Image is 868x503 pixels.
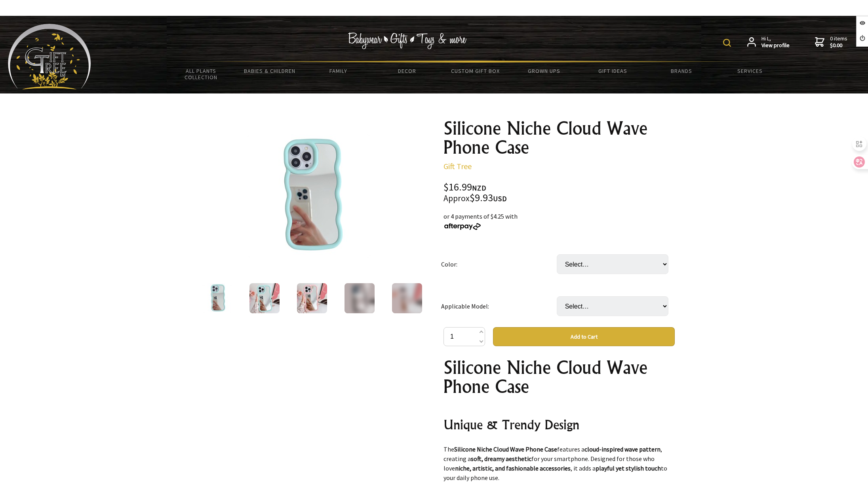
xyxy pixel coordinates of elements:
[235,63,304,79] a: Babies & Children
[761,42,790,49] strong: View profile
[444,358,675,396] h1: Silicone Niche Cloud Wave Phone Case
[444,161,472,171] a: Gift Tree
[815,35,847,49] a: 0 items$0.00
[444,444,675,482] p: The features a , creating a for your smartphone. Designed for those who love , it adds a to your ...
[493,327,675,346] button: Add to Cart
[493,194,507,203] span: USD
[647,63,716,79] a: Brands
[444,211,675,231] div: or 4 payments of $4.25 with
[471,455,531,463] strong: soft, dreamy aesthetic
[579,63,647,79] a: Gift Ideas
[345,283,375,313] img: Silicone Niche Cloud Wave Phone Case
[444,119,675,157] h1: Silicone Niche Cloud Wave Phone Case
[249,283,280,313] img: Silicone Niche Cloud Wave Phone Case
[830,35,847,49] span: 0 items
[455,464,571,472] strong: niche, artistic, and fashionable accessories
[584,445,661,453] strong: cloud-inspired wave pattern
[441,243,557,285] td: Color:
[723,39,731,47] img: product search
[747,35,790,49] a: Hi L,View profile
[444,223,482,230] img: Afterpay
[373,63,441,79] a: Decor
[761,35,790,49] span: Hi L,
[202,283,232,313] img: Silicone Niche Cloud Wave Phone Case
[392,283,422,313] img: Silicone Niche Cloud Wave Phone Case
[510,63,579,79] a: Grown Ups
[247,134,371,258] img: Silicone Niche Cloud Wave Phone Case
[444,415,675,434] h2: Unique & Trendy Design
[297,283,327,313] img: Silicone Niche Cloud Wave Phone Case
[304,63,373,79] a: Family
[441,285,557,327] td: Applicable Model:
[444,193,470,204] small: Approx
[348,32,466,49] img: Babywear - Gifts - Toys & more
[444,182,675,204] div: $16.99 $9.93
[167,63,235,86] a: All Plants Collection
[441,63,510,79] a: Custom Gift Box
[596,464,661,472] strong: playful yet stylish touch
[8,24,91,90] img: Babyware - Gifts - Toys and more...
[716,63,784,79] a: Services
[454,445,557,453] strong: Silicone Niche Cloud Wave Phone Case
[830,42,847,49] strong: $0.00
[472,183,486,192] span: NZD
